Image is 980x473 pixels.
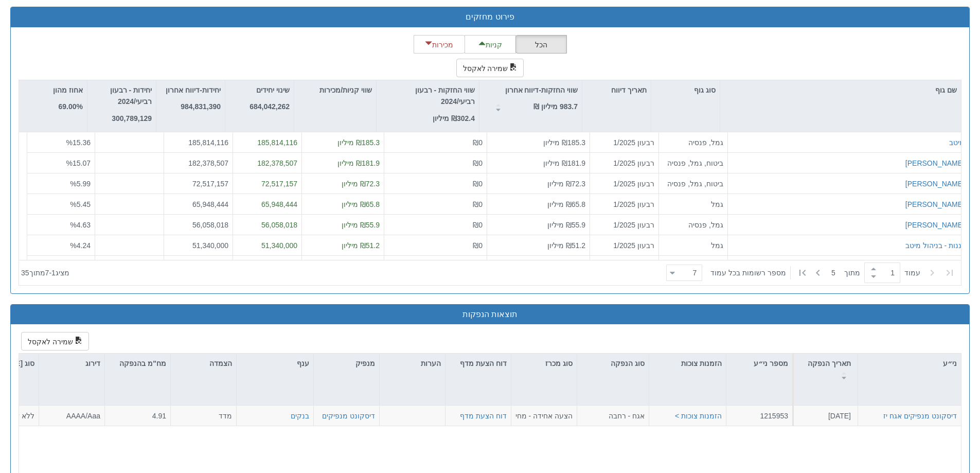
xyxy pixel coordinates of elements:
[291,412,309,420] font: בנקים
[505,86,578,94] font: שווי החזקות-דיווח אחרון
[297,359,309,367] font: ענף
[473,138,483,147] font: ₪0
[70,179,76,187] font: %
[883,412,957,420] font: דיסקונט מנפיקים אגח יז
[609,412,645,420] font: אגח - רחבה
[355,359,375,367] font: מנפיק
[949,137,965,148] button: מיטב
[808,359,851,367] font: תאריך הנפקה
[613,159,654,167] font: רבעון 1/2025
[466,12,514,21] font: פירוט מחזקים
[21,332,89,351] button: שמירה לאקסל
[209,359,232,367] font: הצמדה
[905,241,965,249] font: גננות - בניהול מיטב
[261,241,297,249] font: 51,340,000
[188,138,228,147] font: 185,814,116
[905,200,965,208] font: [PERSON_NAME]
[256,86,290,94] font: שינוי יחידים
[515,35,567,54] button: הכל
[473,220,483,229] font: ₪0
[257,138,297,147] font: 185,814,116
[905,159,965,167] font: [PERSON_NAME]
[905,157,965,168] button: [PERSON_NAME]
[77,200,91,208] font: 5.45
[486,41,502,49] font: קניות
[667,179,723,187] font: ביטוח, גמל, פנסיה
[291,411,309,421] button: בנקים
[56,269,69,277] font: מציג
[261,220,297,229] font: 56,058,018
[66,138,73,147] font: %
[51,269,56,277] font: 1
[547,179,585,187] font: ₪72.3 מיליון
[432,41,453,49] font: מכירות
[905,178,965,188] button: [PERSON_NAME]
[754,359,788,367] font: מספר ני״ע
[59,102,83,111] font: 69.00%
[905,179,965,187] font: [PERSON_NAME]
[456,59,524,77] button: שמירה לאקסל
[711,241,723,249] font: גמל
[70,200,76,208] font: %
[543,159,585,167] font: ₪181.9 מיליון
[119,359,166,367] font: מח"מ בהנפקה
[462,310,518,319] font: תוצאות הנפקות
[905,219,965,230] button: [PERSON_NAME]
[53,86,83,94] font: אחוז מהון
[21,269,29,277] font: 35
[460,359,507,367] font: דוח הצעת מדף
[415,86,475,106] font: שווי החזקות - רבעון רביעי/2024
[547,220,585,229] font: ₪55.9 מיליון
[613,220,654,229] font: רבעון 1/2025
[905,199,965,209] button: [PERSON_NAME]
[166,86,221,94] font: יחידות-דיווח אחרון
[29,269,45,277] font: מתוך
[943,359,957,367] font: ני״ע
[70,241,76,249] font: %
[905,220,965,229] font: [PERSON_NAME]
[463,64,508,73] font: שמירה לאקסל
[77,179,91,187] font: 5.99
[688,138,723,147] font: גמל, פנסיה
[844,269,860,277] font: מתוך
[831,269,835,277] font: 5
[473,179,483,187] font: ₪0
[535,41,547,49] font: הכל
[905,240,965,250] button: גננות - בניהול מיטב
[45,269,49,277] font: 7
[473,159,483,167] font: ₪0
[257,159,297,167] font: 182,378,507
[675,411,722,421] button: הזמנות צוכות >
[828,412,851,420] font: [DATE]
[613,200,654,208] font: רבעון 1/2025
[342,241,380,249] font: ₪51.2 מיליון
[543,138,585,147] font: ₪185.3 מיליון
[192,241,228,249] font: 51,340,000
[545,359,573,367] font: סוג מכרז
[219,412,232,420] font: מדד
[613,241,654,249] font: רבעון 1/2025
[112,114,152,122] font: 300,789,129
[613,138,654,147] font: רבעון 1/2025
[904,269,920,277] font: עמוד
[77,241,91,249] font: 4.24
[188,159,228,167] font: 182,378,507
[192,220,228,229] font: 56,058,018
[342,220,380,229] font: ₪55.9 מיליון
[337,159,380,167] font: ₪181.9 מיליון
[85,359,100,367] font: דירוג
[711,200,723,208] font: גמל
[28,338,73,346] font: שמירה לאקסל
[949,138,965,147] font: מיטב
[465,35,516,54] button: קניות
[473,200,483,208] font: ₪0
[192,179,228,187] font: 72,517,157
[760,412,788,420] font: 1215953
[511,412,573,420] font: הצעה אחידה - מחיר
[70,220,76,229] font: %
[66,412,100,420] font: AAAA/Aaa
[688,220,723,229] font: גמל, פנסיה
[342,179,380,187] font: ₪72.3 מיליון
[473,241,483,249] font: ₪0
[883,411,957,421] button: דיסקונט מנפיקים אגח יז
